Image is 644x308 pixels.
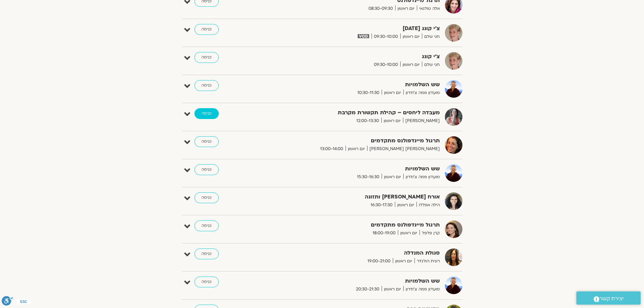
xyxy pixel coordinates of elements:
[403,89,440,96] span: מועדון פמה צ'ודרון
[372,61,400,68] span: 09:30-10:00
[370,230,398,237] span: 18:00-19:00
[368,202,395,209] span: 16:30-17:30
[417,5,440,12] span: אלה טולנאי
[403,286,440,293] span: מועדון פמה צ'ודרון
[366,5,395,12] span: 08:30-09:30
[194,220,219,231] a: כניסה
[354,117,381,124] span: 12:00-13:30
[274,248,440,258] strong: סגולת המנדלה
[194,164,219,175] a: כניסה
[395,202,416,209] span: יום ראשון
[274,136,440,145] strong: תרגול מיינדפולנס מתקדמים
[194,52,219,63] a: כניסה
[365,258,393,265] span: 19:00-21:00
[382,89,403,96] span: יום ראשון
[381,117,403,124] span: יום ראשון
[576,291,641,305] a: יצירת קשר
[416,202,440,209] span: הילה אפללו
[599,294,624,303] span: יצירת קשר
[194,248,219,259] a: כניסה
[274,52,440,61] strong: צ'י קונג
[274,24,440,33] strong: צ’י קונג [DATE]
[194,108,219,119] a: כניסה
[274,220,440,230] strong: תרגול מיינדפולנס מתקדמים
[345,145,367,152] span: יום ראשון
[274,192,440,202] strong: אורח [PERSON_NAME] ותזונה
[358,34,369,38] img: vodicon
[400,61,422,68] span: יום ראשון
[422,61,440,68] span: חני שלם
[382,173,403,181] span: יום ראשון
[403,117,440,124] span: [PERSON_NAME]
[400,33,422,40] span: יום ראשון
[354,286,382,293] span: 20:30-21:30
[274,277,440,286] strong: שש השלמויות
[393,258,414,265] span: יום ראשון
[403,173,440,181] span: מועדון פמה צ'ודרון
[194,80,219,91] a: כניסה
[274,164,440,173] strong: שש השלמויות
[274,80,440,89] strong: שש השלמויות
[420,230,440,237] span: קרן פלפל
[395,5,417,12] span: יום ראשון
[194,277,219,287] a: כניסה
[355,89,382,96] span: 10:30-11:30
[355,173,382,181] span: 15:30-16:30
[194,192,219,203] a: כניסה
[318,145,345,152] span: 13:00-14:00
[274,108,440,117] strong: מעבדה ליחסים – קהילת תקשורת מקרבת
[414,258,440,265] span: רונית הולנדר
[372,33,400,40] span: 09:30-10:00
[398,230,420,237] span: יום ראשון
[422,33,440,40] span: חני שלם
[194,24,219,35] a: כניסה
[194,136,219,147] a: כניסה
[382,286,403,293] span: יום ראשון
[367,145,440,152] span: [PERSON_NAME] [PERSON_NAME]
